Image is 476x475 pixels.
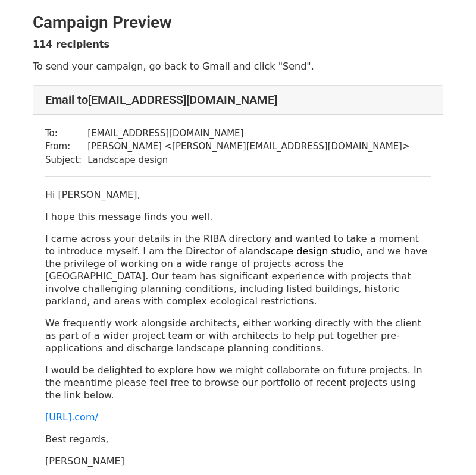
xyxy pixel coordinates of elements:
[33,60,443,73] p: To send your campaign, go back to Gmail and click "Send".
[33,12,443,33] h2: Campaign Preview
[45,140,87,153] td: From:
[45,210,431,223] p: I hope this message finds you well.
[87,127,409,140] td: [EMAIL_ADDRESS][DOMAIN_NAME]
[245,246,361,257] a: landscape design studio
[45,232,431,307] p: I came across your details in the RIBA directory and wanted to take a moment to introduce myself....
[45,188,431,201] p: Hi [PERSON_NAME],
[45,317,431,354] p: We frequently work alongside architects, either working directly with the client as part of a wid...
[45,411,98,423] a: [URL].com/
[45,127,87,140] td: To:
[45,433,431,445] p: Best regards,
[33,39,109,50] strong: 114 recipients
[45,455,431,467] p: [PERSON_NAME]
[45,93,431,107] h4: Email to [EMAIL_ADDRESS][DOMAIN_NAME]
[87,153,409,167] td: Landscape design
[45,153,87,167] td: Subject:
[45,364,431,401] p: I would be delighted to explore how we might collaborate on future projects. In the meantime plea...
[87,140,409,153] td: [PERSON_NAME] < [PERSON_NAME][EMAIL_ADDRESS][DOMAIN_NAME] >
